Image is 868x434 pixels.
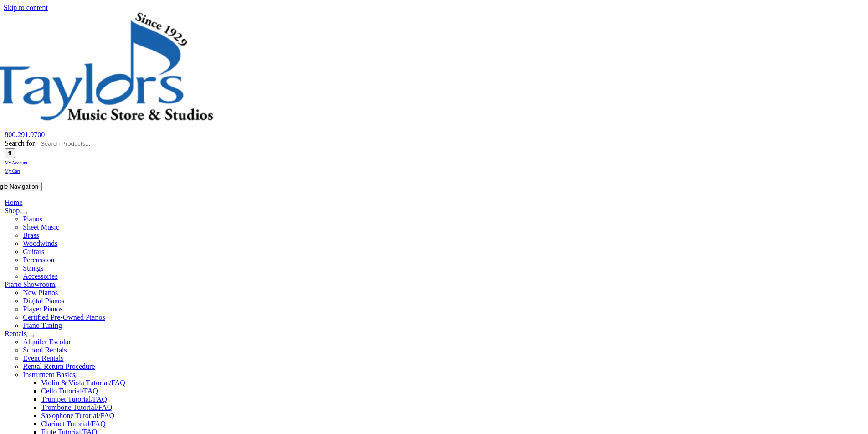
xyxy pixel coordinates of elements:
[41,403,112,411] a: Trombone Tutorial/FAQ
[55,286,62,288] button: Open submenu of Piano Showroom
[23,272,57,280] a: Accessories
[23,305,63,313] a: Player Pianos
[5,168,20,174] span: My Cart
[23,363,95,370] a: Rental Return Procedure
[5,199,22,206] a: Home
[23,248,44,255] a: Guitars
[5,166,20,174] a: My Cart
[23,371,75,378] a: Instrument Basics
[23,297,64,305] a: Digital Pianos
[23,289,58,296] a: New Pianos
[26,335,34,337] button: Open submenu of Rentals
[5,207,20,214] a: Shop
[41,412,114,419] a: Saxophone Tutorial/FAQ
[5,131,45,138] a: 800.291.9700
[23,215,42,223] a: Pianos
[23,231,39,239] a: Brass
[75,376,82,378] button: Open submenu of Instrument Basics
[23,313,105,321] a: Certified Pre-Owned Pianos
[23,354,63,362] a: Event Rentals
[23,223,59,231] a: Sheet Music
[5,139,37,147] span: Search for:
[4,4,48,11] a: Skip to content
[5,281,55,288] a: Piano Showroom
[39,139,119,148] input: Search Products...
[41,420,106,428] a: Clarinet Tutorial/FAQ
[23,264,43,272] a: Strings
[23,256,54,264] a: Percussion
[20,212,27,214] button: Open submenu of Shop
[23,346,67,354] a: School Rentals
[41,387,98,395] a: Cello Tutorial/FAQ
[23,338,71,346] a: Alquiler Escolar
[5,148,15,158] input: Search
[5,330,26,337] a: Rentals
[5,158,27,166] a: My Account
[5,160,27,165] span: My Account
[23,240,57,247] a: Woodwinds
[23,322,62,329] a: Piano Tuning
[41,395,107,403] a: Trumpet Tutorial/FAQ
[41,379,125,387] a: Violin & Viola Tutorial/FAQ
